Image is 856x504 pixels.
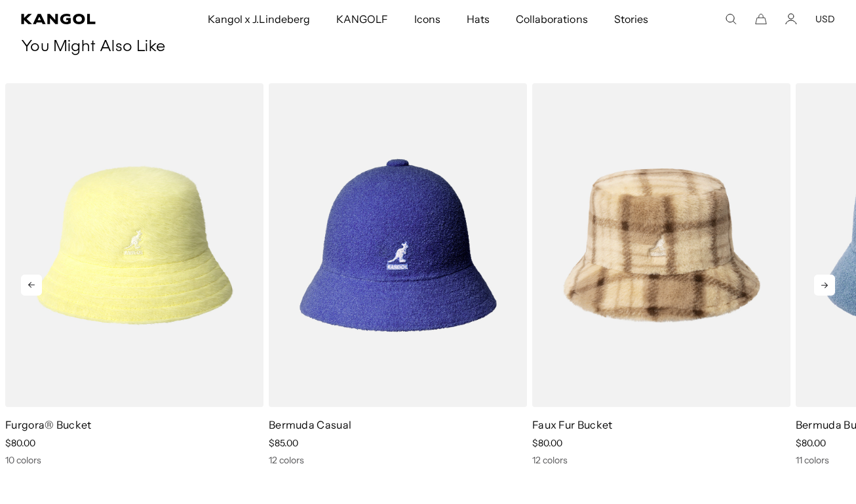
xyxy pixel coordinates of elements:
div: 10 colors [5,454,263,466]
img: Furgora® Bucket [5,83,263,408]
a: Furgora® Bucket [5,418,92,431]
a: Bermuda Casual [269,418,351,431]
div: 12 colors [532,454,790,466]
div: 3 of 5 [527,83,790,467]
div: 12 colors [269,454,527,466]
span: $85.00 [269,437,298,449]
span: $80.00 [5,437,35,449]
a: Faux Fur Bucket [532,418,613,431]
summary: Search here [725,13,737,25]
span: $80.00 [532,437,562,449]
button: Cart [755,13,767,25]
div: 2 of 5 [263,83,527,467]
h3: You Might Also Like [21,37,835,57]
img: Bermuda Casual [269,83,527,408]
span: $80.00 [796,437,826,449]
img: Faux Fur Bucket [532,83,790,408]
button: USD [815,13,835,25]
a: Account [785,13,797,25]
a: Kangol [21,14,137,24]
